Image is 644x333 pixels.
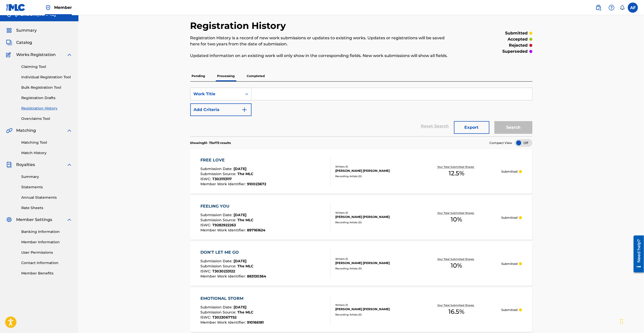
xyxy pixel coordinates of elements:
[200,166,234,171] span: Submission Date :
[21,106,72,111] a: Registration History
[21,75,72,80] a: Individual Registration Tool
[503,48,528,54] p: superseded
[45,5,51,11] img: Top Rightsholder
[21,64,72,69] a: Claiming Tool
[593,3,604,13] a: Public Search
[454,121,489,134] button: Export
[54,5,72,10] span: Member
[21,229,72,234] a: Banking Information
[234,259,246,263] span: [DATE]
[508,36,528,42] p: accepted
[190,242,532,286] a: DON'T LET ME GOSubmission Date:[DATE]Submission Source:The MLCISWC:T3030233122Member Work Identif...
[66,217,72,223] img: expand
[21,205,72,211] a: Rate Sheets
[501,262,517,266] p: Submitted
[6,52,13,58] img: Works Registration
[21,140,72,145] a: Matching Tool
[21,271,72,276] a: Member Benefits
[247,320,264,325] span: 910166181
[247,274,266,279] span: 883130364
[335,165,412,169] div: Writers ( 1 )
[216,71,236,81] p: Processing
[200,228,247,232] span: Member Work Identifier :
[190,88,532,136] form: Search Form
[438,303,476,307] p: Your Total Submitted Shares:
[16,127,36,134] span: Matching
[335,303,412,307] div: Writers ( 1 )
[237,264,253,268] span: The MLC
[16,40,32,46] span: Catalog
[200,269,212,273] span: ISWC :
[6,4,26,11] img: MLC Logo
[21,250,72,255] a: User Permissions
[200,295,264,302] div: EMOTIONAL STORM
[194,91,239,97] div: Work Title
[200,274,247,279] span: Member Work Identifier :
[21,116,72,121] a: Overclaims Tool
[190,20,289,31] h2: Registration History
[237,218,253,222] span: The MLC
[335,169,412,173] div: [PERSON_NAME] [PERSON_NAME]
[335,257,412,261] div: Writers ( 1 )
[335,211,412,215] div: Writers ( 1 )
[449,169,464,178] span: 12.5 %
[200,315,212,320] span: ISWC :
[190,141,231,145] p: Showing 51 - 73 of 73 results
[595,5,601,11] img: search
[237,172,253,176] span: The MLC
[200,305,234,309] span: Submission Date :
[451,261,462,270] span: 10 %
[501,308,517,312] p: Submitted
[212,177,232,181] span: T3021113117
[190,195,532,240] a: FEELING YOUSubmission Date:[DATE]Submission Source:The MLCISWC:T9282922263Member Work Identifier:...
[438,211,476,215] p: Your Total Submitted Shares:
[607,3,617,13] div: Help
[620,5,625,10] div: Notifications
[16,52,56,58] span: Works Registration
[335,261,412,265] div: [PERSON_NAME] [PERSON_NAME]
[200,310,237,314] span: Submission Source :
[200,320,247,325] span: Member Work Identifier :
[66,162,72,168] img: expand
[619,309,644,333] div: Chat Widget
[509,42,528,48] p: rejected
[200,203,265,209] div: FEELING YOU
[335,220,412,224] div: Recording Artists ( 0 )
[451,215,462,224] span: 10 %
[212,223,236,227] span: T9282922263
[190,71,207,81] p: Pending
[200,249,266,255] div: DON'T LET ME GO
[630,234,644,274] iframe: Resource Center
[335,267,412,270] div: Recording Artists ( 0 )
[6,40,32,46] a: CatalogCatalog
[21,95,72,101] a: Registration Drafts
[247,228,265,232] span: 897161624
[449,307,465,316] span: 16.5 %
[234,305,246,309] span: [DATE]
[241,107,247,113] img: 9d2ae6d4665cec9f34b9.svg
[200,213,234,217] span: Submission Date :
[16,162,35,168] span: Royalties
[335,215,412,219] div: [PERSON_NAME] [PERSON_NAME]
[6,40,12,46] img: Catalog
[6,127,12,134] img: Matching
[335,174,412,178] div: Recording Artists ( 0 )
[190,53,454,59] p: Updated information on an existing work will only show in the corresponding fields. New work subm...
[190,288,532,332] a: EMOTIONAL STORMSubmission Date:[DATE]Submission Source:The MLCISWC:T3023067752Member Work Identif...
[212,315,237,320] span: T3023067752
[21,174,72,179] a: Summary
[501,169,517,174] p: Submitted
[200,182,247,186] span: Member Work Identifier :
[6,27,12,33] img: Summary
[247,182,266,186] span: 910023672
[620,314,623,329] div: Drag
[16,217,52,223] span: Member Settings
[234,213,246,217] span: [DATE]
[628,3,638,13] div: User Menu
[234,166,246,171] span: [DATE]
[16,27,37,33] span: Summary
[6,217,12,223] img: Member Settings
[245,71,266,81] p: Completed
